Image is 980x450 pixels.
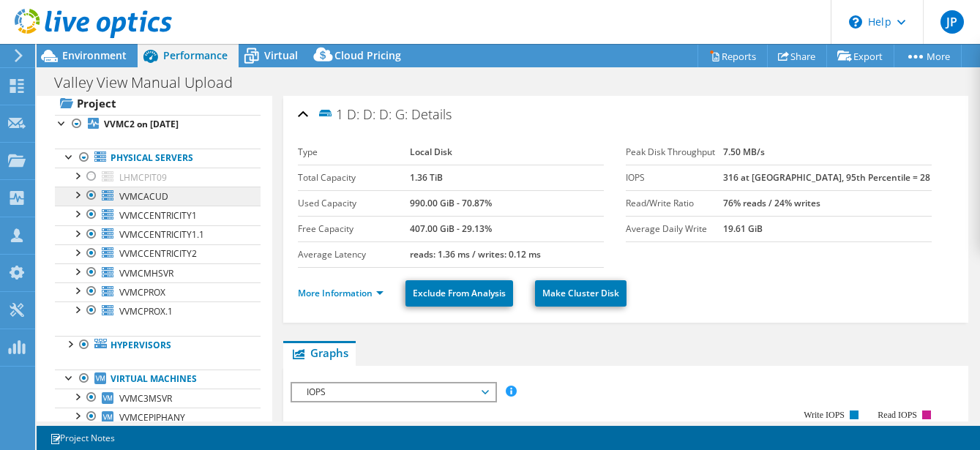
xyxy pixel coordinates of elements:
[298,196,410,211] label: Used Capacity
[62,48,127,62] span: Environment
[410,197,492,209] b: 990.00 GiB - 70.87%
[119,411,185,424] span: VVMCEPIPHANY
[55,244,261,263] a: VVMCCENTRICITY2
[163,48,228,62] span: Performance
[291,345,348,360] span: Graphs
[767,45,827,67] a: Share
[878,410,918,420] text: Read IOPS
[298,222,410,236] label: Free Capacity
[119,171,167,184] span: LHMCPIT09
[55,370,261,389] a: Virtual Machines
[104,118,179,130] b: VVMC2 on [DATE]
[826,45,894,67] a: Export
[334,48,401,62] span: Cloud Pricing
[410,146,452,158] b: Local Disk
[119,305,173,318] span: VVMCPROX.1
[55,336,261,355] a: Hypervisors
[55,263,261,282] a: VVMCMHSVR
[298,145,410,160] label: Type
[55,389,261,408] a: VVMC3MSVR
[723,197,820,209] b: 76% reads / 24% writes
[119,209,197,222] span: VVMCCENTRICITY1
[40,429,125,447] a: Project Notes
[411,105,452,123] span: Details
[119,392,172,405] span: VVMC3MSVR
[626,145,723,160] label: Peak Disk Throughput
[298,247,410,262] label: Average Latency
[410,171,443,184] b: 1.36 TiB
[410,222,492,235] b: 407.00 GiB - 29.13%
[55,168,261,187] a: LHMCPIT09
[626,222,723,236] label: Average Daily Write
[405,280,513,307] a: Exclude From Analysis
[55,115,261,134] a: VVMC2 on [DATE]
[119,286,165,299] span: VVMCPROX
[697,45,768,67] a: Reports
[626,170,723,185] label: IOPS
[940,10,964,34] span: JP
[119,267,173,280] span: VVMCMHSVR
[119,247,197,260] span: VVMCCENTRICITY2
[48,75,255,91] h1: Valley View Manual Upload
[299,383,487,401] span: IOPS
[55,187,261,206] a: VVMCACUD
[55,225,261,244] a: VVMCCENTRICITY1.1
[723,222,763,235] b: 19.61 GiB
[723,171,930,184] b: 316 at [GEOGRAPHIC_DATA], 95th Percentile = 28
[626,196,723,211] label: Read/Write Ratio
[298,170,410,185] label: Total Capacity
[119,228,204,241] span: VVMCCENTRICITY1.1
[535,280,626,307] a: Make Cluster Disk
[264,48,298,62] span: Virtual
[804,410,845,420] text: Write IOPS
[723,146,765,158] b: 7.50 MB/s
[55,282,261,301] a: VVMCPROX
[894,45,962,67] a: More
[55,206,261,225] a: VVMCCENTRICITY1
[55,91,261,115] a: Project
[55,149,261,168] a: Physical Servers
[55,301,261,320] a: VVMCPROX.1
[119,190,168,203] span: VVMCACUD
[298,287,384,299] a: More Information
[410,248,541,260] b: reads: 1.36 ms / writes: 0.12 ms
[849,15,862,29] svg: \n
[317,105,408,122] span: 1 D: D: D: G:
[55,408,261,427] a: VVMCEPIPHANY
